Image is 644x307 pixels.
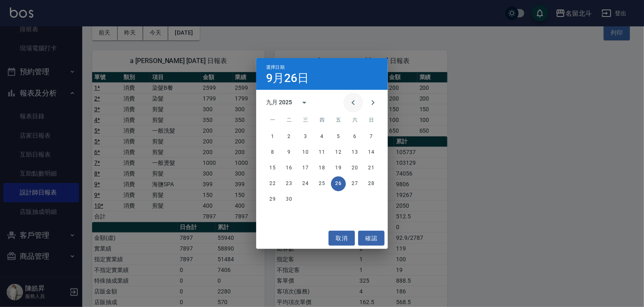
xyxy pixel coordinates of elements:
button: 15 [265,161,280,176]
button: 取消 [329,231,355,246]
button: 27 [347,176,362,191]
button: 2 [282,129,297,144]
button: 12 [331,145,346,160]
button: Next month [363,93,383,112]
button: 13 [347,145,362,160]
span: 星期一 [265,112,280,129]
h4: 9月26日 [266,73,309,83]
button: 7 [364,129,379,144]
button: 1 [265,129,280,144]
button: Previous month [343,93,363,112]
button: 25 [315,176,329,191]
div: 九月 2025 [266,98,292,107]
button: 23 [282,176,297,191]
button: 5 [331,129,346,144]
button: 28 [364,176,379,191]
span: 星期二 [282,112,297,129]
button: 3 [298,129,313,144]
button: 21 [364,161,379,176]
button: 9 [282,145,297,160]
span: 星期三 [298,112,313,129]
button: 18 [315,161,329,176]
span: 星期日 [364,112,379,129]
span: 選擇日期 [266,65,285,70]
span: 星期五 [331,112,346,129]
span: 星期六 [347,112,362,129]
button: 24 [298,176,313,191]
button: 4 [315,129,329,144]
button: 11 [315,145,329,160]
button: 30 [282,192,297,207]
button: 6 [347,129,362,144]
span: 星期四 [315,112,329,129]
button: calendar view is open, switch to year view [294,93,314,112]
button: 確認 [358,231,385,246]
button: 26 [331,176,346,191]
button: 10 [298,145,313,160]
button: 17 [298,161,313,176]
button: 19 [331,161,346,176]
button: 29 [265,192,280,207]
button: 22 [265,176,280,191]
button: 8 [265,145,280,160]
button: 14 [364,145,379,160]
button: 16 [282,161,297,176]
button: 20 [347,161,362,176]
